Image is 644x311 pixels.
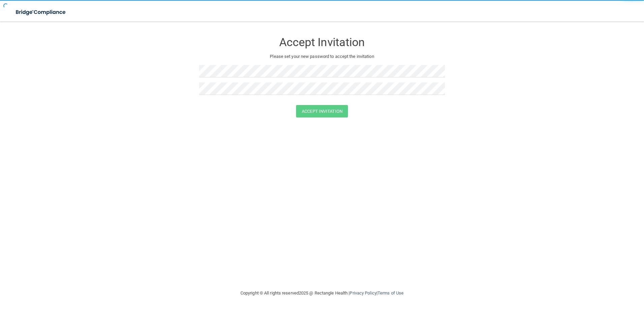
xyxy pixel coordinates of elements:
div: Copyright © All rights reserved 2025 @ Rectangle Health | | [199,282,445,304]
a: Terms of Use [378,290,404,296]
h3: Accept Invitation [199,36,445,48]
a: Privacy Policy [350,290,376,296]
img: bridge_compliance_login_screen.278c3ca4.svg [10,5,72,19]
p: Please set your new password to accept the invitation [204,53,440,61]
button: Accept Invitation [296,105,348,117]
